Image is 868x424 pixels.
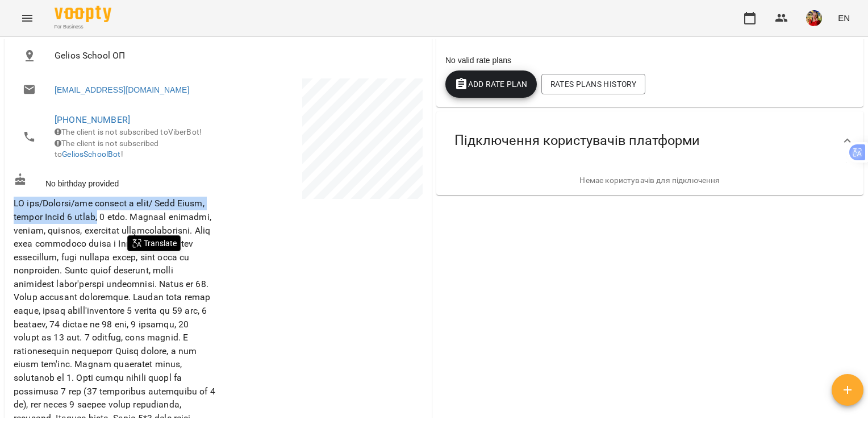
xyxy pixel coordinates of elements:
[445,175,854,186] p: Немає користувачів для підключення
[55,23,111,31] span: For Business
[55,49,414,63] span: Gelios School ОП
[11,171,218,192] div: No birthday provided
[55,84,189,95] a: [EMAIL_ADDRESS][DOMAIN_NAME]
[445,70,537,98] button: Add Rate plan
[838,12,850,24] span: EN
[454,77,528,91] span: Add Rate plan
[541,74,645,94] button: Rates Plans History
[14,5,41,32] button: Menu
[55,114,130,125] a: [PHONE_NUMBER]
[62,149,120,159] a: GeliosSchoolBot
[550,77,636,91] span: Rates Plans History
[833,7,854,28] button: EN
[55,139,158,159] span: The client is not subscribed to !
[806,10,822,26] img: 5e634735370bbb5983f79fa1b5928c88.png
[443,52,857,68] div: No valid rate plans
[436,111,863,170] div: Підключення користувачів платформи
[55,127,202,136] span: The client is not subscribed to ViberBot!
[55,6,111,22] img: Voopty Logo
[454,132,700,149] span: Підключення користувачів платформи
